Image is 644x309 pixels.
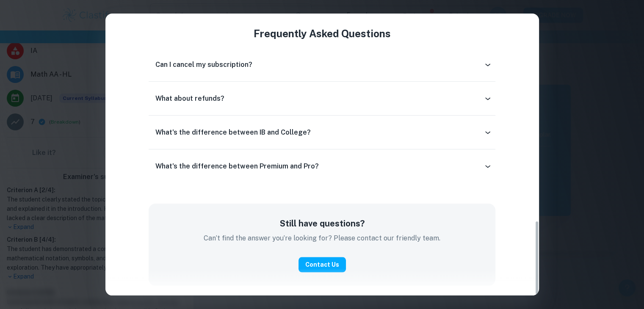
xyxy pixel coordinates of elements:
h6: What about refunds? [155,94,224,104]
h6: Can I cancel my subscription? [155,60,252,70]
h6: What's the difference between IB and College? [155,127,311,138]
button: Contact Us [299,257,346,272]
h5: Still have questions? [162,217,482,230]
h4: Frequently Asked Questions [149,26,495,41]
h6: What's the difference between Premium and Pro? [155,161,319,171]
div: Can I cancel my subscription? [149,55,495,75]
p: Can’t find the answer you’re looking for? Please contact our friendly team. [162,233,482,243]
div: What about refunds? [149,88,495,109]
div: What's the difference between IB and College? [149,122,495,143]
a: Contact Us [299,260,346,268]
div: What's the difference between Premium and Pro? [149,156,495,177]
